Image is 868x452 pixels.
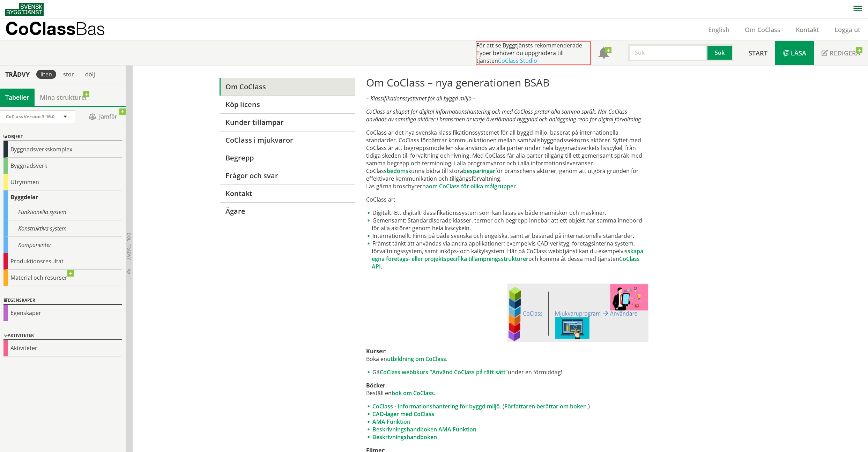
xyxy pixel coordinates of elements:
[366,209,648,217] li: Digitalt: Ett digitalt klassifikationssystem som kan läsas av både människor och maskiner.
[3,332,122,340] div: Aktiviteter
[220,184,355,202] a: Kontakt
[366,196,648,203] p: CoClass är:
[387,355,446,363] a: utbildning om CoClass
[3,220,122,237] div: Konstruktiva system
[737,25,788,34] a: Om CoClass
[366,129,648,190] p: CoClass är det nya svenska klassifikationssystemet för all byggd miljö, baserat på internationell...
[700,25,737,34] a: English
[498,57,537,65] a: CoClass Studio
[3,141,122,158] div: Byggnadsverkskomplex
[220,202,355,220] a: Ägare
[220,131,355,149] a: CoClass i mjukvaror
[788,25,827,34] a: Kontakt
[476,41,591,65] div: För att se Byggtjänsts rekommenderade Typer behöver du uppgradera till tjänsten
[366,382,385,389] strong: Böcker
[507,284,649,342] img: CoClasslegohink-mjukvara-anvndare.JPG
[429,182,516,190] a: om CoClass för olika målgrupper
[749,49,767,57] span: Start
[6,113,54,120] span: CoClass Version 3.16.0
[628,44,707,61] input: Sök
[3,270,122,286] div: Material och resurser
[387,167,408,175] a: bedöms
[3,204,122,220] div: Funktionella system
[366,108,642,123] em: CoClass är skapat för digital informationshantering och med CoClass pratar alla samma språk. När ...
[372,410,434,418] a: CAD-lager med CoClass
[366,347,648,363] p: : Boka en .
[3,237,122,253] div: Komponenter
[81,70,99,79] div: dölj
[741,41,775,65] a: Start
[814,41,868,65] a: Redigera
[830,49,860,57] span: Redigera
[366,76,648,89] h1: Om CoClass – nya generationen BSAB
[220,96,355,113] a: Köp licens
[366,382,648,397] p: : Beställ en .
[463,167,495,175] a: besparingar
[791,49,806,57] span: Läsa
[504,402,587,410] a: Författaren berättar om boken
[220,78,355,96] a: Om CoClass
[372,425,476,433] a: Beskrivningshandboken AMA Funktion
[126,233,132,260] span: Dölj trädvy
[366,217,648,232] li: Gemensamt: Standardiserade klasser, termer och begrepp innebär att ett objekt har samma innebörd ...
[372,247,643,263] a: skapa egna företags- eller projektspecifika tillämpningsstrukturer
[3,174,122,190] div: Utrymmen
[366,95,476,102] em: – Klassifikationssystemet för all byggd miljö –
[366,347,385,355] strong: Kurser
[366,368,648,376] li: Gå under en förmiddag!
[82,111,124,123] span: Jämför
[366,240,648,270] li: Främst tänkt att användas via andra applikationer; exempelvis CAD-verktyg, företagsinterna system...
[775,41,814,65] a: Läsa
[372,402,500,410] a: CoClass - Informationshantering för byggd miljö
[3,305,122,321] div: Egenskaper
[380,368,508,376] a: CoClass webbkurs "Använd CoClass på rätt sätt"
[827,25,868,34] a: Logga ut
[59,70,78,79] div: stor
[220,113,355,131] a: Kunder tillämpar
[366,232,648,240] li: Internationellt: Finns på både svenska och engelska, samt är baserad på internationella standarder.
[5,24,105,32] p: CoClass
[372,255,640,270] a: CoClass API
[598,48,609,59] span: Notifikationer
[3,340,122,356] div: Aktiviteter
[392,389,434,397] a: bok om CoClass
[3,158,122,174] div: Byggnadsverk
[3,253,122,270] div: Produktionsresultat
[3,133,122,141] div: Objekt
[220,167,355,184] a: Frågor och svar
[36,70,56,79] div: liten
[1,70,34,78] div: Trädvy
[35,89,93,106] a: Mina strukturer
[366,402,648,410] li: . ( .)
[707,44,733,61] button: Sök
[5,3,44,16] img: Svensk Byggtjänst
[75,18,105,39] span: Bas
[5,19,120,40] a: CoClassBas
[372,418,410,425] a: AMA Funktion
[507,284,649,342] a: Läs mer om CoClass i mjukvaror
[220,149,355,167] a: Begrepp
[3,190,122,204] div: Byggdelar
[372,433,437,441] a: Beskrivningshandboken
[3,296,122,305] div: Egenskaper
